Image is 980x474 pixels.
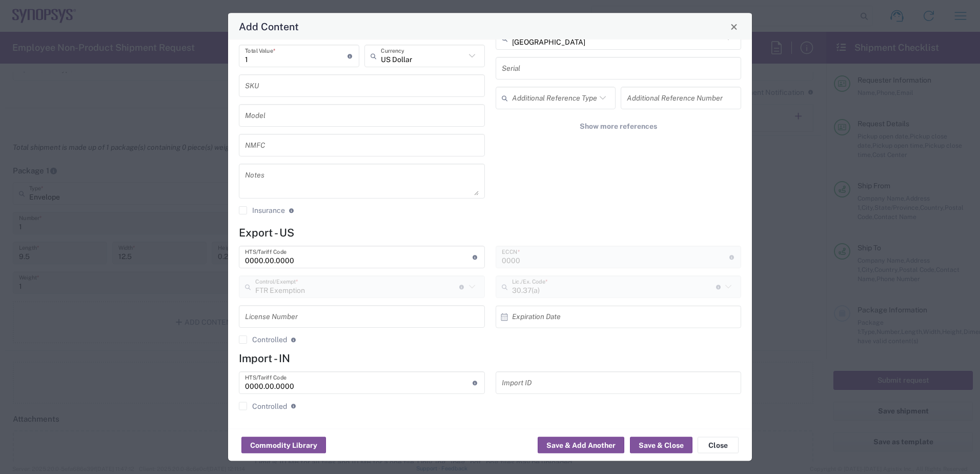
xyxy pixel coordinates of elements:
[698,437,739,453] button: Close
[580,122,657,131] span: Show more references
[630,437,692,453] button: Save & Close
[239,352,741,365] h4: Import - IN
[241,437,326,453] button: Commodity Library
[239,402,287,410] label: Controlled
[239,207,285,215] label: Insurance
[239,226,741,239] h4: Export - US
[239,336,287,344] label: Controlled
[538,437,624,453] button: Save & Add Another
[239,19,299,34] h4: Add Content
[727,19,741,34] button: Close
